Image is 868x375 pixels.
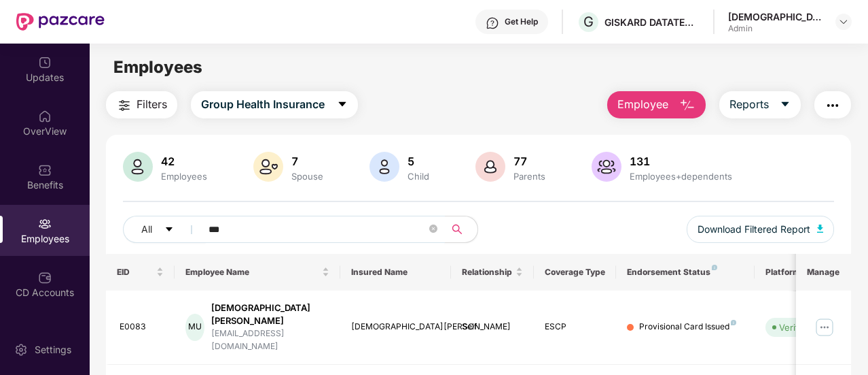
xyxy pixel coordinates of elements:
[253,152,283,182] img: svg+xml;base64,PHN2ZyB4bWxucz0iaHR0cDovL3d3dy53My5vcmcvMjAwMC9zdmciIHhtbG5zOnhsaW5rPSJodHRwOi8vd3...
[31,343,75,357] div: Settings
[123,216,206,243] button: Allcaret-down
[38,56,52,69] img: svg+xml;base64,PHN2ZyBpZD0iVXBkYXRlZCIgeG1sbnM9Imh0dHA6Ly93d3cudzMub3JnLzIwMDAvc3ZnIiB3aWR0aD0iMj...
[405,154,432,168] div: 5
[729,96,769,113] span: Reports
[627,154,735,168] div: 131
[475,152,505,182] img: svg+xml;base64,PHN2ZyB4bWxucz0iaHR0cDovL3d3dy53My5vcmcvMjAwMC9zdmciIHhtbG5zOnhsaW5rPSJodHRwOi8vd3...
[429,225,437,233] span: close-circle
[486,16,499,30] img: svg+xml;base64,PHN2ZyBpZD0iSGVscC0zMngzMiIgeG1sbnM9Imh0dHA6Ly93d3cudzMub3JnLzIwMDAvc3ZnIiB3aWR0aD...
[211,327,329,353] div: [EMAIL_ADDRESS][DOMAIN_NAME]
[728,10,823,23] div: [DEMOGRAPHIC_DATA][PERSON_NAME]
[511,171,548,182] div: Parents
[116,97,132,114] img: svg+xml;base64,PHN2ZyB4bWxucz0iaHR0cDovL3d3dy53My5vcmcvMjAwMC9zdmciIHdpZHRoPSIyNCIgaGVpZ2h0PSIyNC...
[289,154,326,168] div: 7
[158,154,210,168] div: 42
[429,223,437,236] span: close-circle
[545,321,606,333] div: ESCP
[405,171,432,182] div: Child
[731,320,736,325] img: svg+xml;base64,PHN2ZyB4bWxucz0iaHR0cDovL3d3dy53My5vcmcvMjAwMC9zdmciIHdpZHRoPSI4IiBoZWlnaHQ9IjgiIH...
[38,110,52,123] img: svg+xml;base64,PHN2ZyBpZD0iSG9tZSIgeG1sbnM9Imh0dHA6Ly93d3cudzMub3JnLzIwMDAvc3ZnIiB3aWR0aD0iMjAiIG...
[712,265,717,270] img: svg+xml;base64,PHN2ZyB4bWxucz0iaHR0cDovL3d3dy53My5vcmcvMjAwMC9zdmciIHdpZHRoPSI4IiBoZWlnaHQ9IjgiIH...
[191,91,358,118] button: Group Health Insurancecaret-down
[728,23,823,34] div: Admin
[462,267,513,278] span: Relationship
[38,217,52,231] img: svg+xml;base64,PHN2ZyBpZD0iRW1wbG95ZWVzIiB4bWxucz0iaHR0cDovL3d3dy53My5vcmcvMjAwMC9zdmciIHdpZHRoPS...
[369,152,399,182] img: svg+xml;base64,PHN2ZyB4bWxucz0iaHR0cDovL3d3dy53My5vcmcvMjAwMC9zdmciIHhtbG5zOnhsaW5rPSJodHRwOi8vd3...
[164,225,174,235] span: caret-down
[137,96,167,113] span: Filters
[113,57,202,77] span: Employees
[141,222,152,237] span: All
[117,267,154,278] span: EID
[175,254,340,291] th: Employee Name
[201,96,325,113] span: Group Health Insurance
[639,321,736,333] div: Provisional Card Issued
[106,91,177,118] button: Filters
[604,16,700,29] div: GISKARD DATATECH PRIVATE LIMITED
[583,14,594,30] span: G
[607,91,706,118] button: Employee
[627,267,743,278] div: Endorsement Status
[719,91,801,118] button: Reportscaret-down
[158,171,210,182] div: Employees
[337,99,348,111] span: caret-down
[444,216,478,243] button: search
[106,254,175,291] th: EID
[825,97,841,114] img: svg+xml;base64,PHN2ZyB4bWxucz0iaHR0cDovL3d3dy53My5vcmcvMjAwMC9zdmciIHdpZHRoPSIyNCIgaGVpZ2h0PSIyNC...
[817,225,824,233] img: svg+xml;base64,PHN2ZyB4bWxucz0iaHR0cDovL3d3dy53My5vcmcvMjAwMC9zdmciIHhtbG5zOnhsaW5rPSJodHRwOi8vd3...
[211,301,329,327] div: [DEMOGRAPHIC_DATA][PERSON_NAME]
[779,321,812,334] div: Verified
[511,154,548,168] div: 77
[838,16,849,27] img: svg+xml;base64,PHN2ZyBpZD0iRHJvcGRvd24tMzJ4MzIiIHhtbG5zPSJodHRwOi8vd3d3LnczLm9yZy8yMDAwL3N2ZyIgd2...
[679,97,695,114] img: svg+xml;base64,PHN2ZyB4bWxucz0iaHR0cDovL3d3dy53My5vcmcvMjAwMC9zdmciIHhtbG5zOnhsaW5rPSJodHRwOi8vd3...
[123,152,153,182] img: svg+xml;base64,PHN2ZyB4bWxucz0iaHR0cDovL3d3dy53My5vcmcvMjAwMC9zdmciIHhtbG5zOnhsaW5rPSJodHRwOi8vd3...
[765,267,840,278] div: Platform Status
[627,171,735,182] div: Employees+dependents
[185,267,319,278] span: Employee Name
[289,171,326,182] div: Spouse
[444,224,471,235] span: search
[14,343,28,357] img: svg+xml;base64,PHN2ZyBpZD0iU2V0dGluZy0yMHgyMCIgeG1sbnM9Imh0dHA6Ly93d3cudzMub3JnLzIwMDAvc3ZnIiB3aW...
[462,321,523,333] div: Self
[814,316,835,338] img: manageButton
[451,254,534,291] th: Relationship
[185,314,204,341] div: MU
[687,216,835,243] button: Download Filtered Report
[796,254,851,291] th: Manage
[340,254,451,291] th: Insured Name
[120,321,164,333] div: E0083
[351,321,440,333] div: [DEMOGRAPHIC_DATA][PERSON_NAME]
[780,99,791,111] span: caret-down
[617,96,668,113] span: Employee
[16,13,105,31] img: New Pazcare Logo
[698,222,810,237] span: Download Filtered Report
[38,163,52,177] img: svg+xml;base64,PHN2ZyBpZD0iQmVuZWZpdHMiIHhtbG5zPSJodHRwOi8vd3d3LnczLm9yZy8yMDAwL3N2ZyIgd2lkdGg9Ij...
[534,254,617,291] th: Coverage Type
[38,271,52,284] img: svg+xml;base64,PHN2ZyBpZD0iQ0RfQWNjb3VudHMiIGRhdGEtbmFtZT0iQ0QgQWNjb3VudHMiIHhtbG5zPSJodHRwOi8vd3...
[505,16,538,27] div: Get Help
[592,152,621,182] img: svg+xml;base64,PHN2ZyB4bWxucz0iaHR0cDovL3d3dy53My5vcmcvMjAwMC9zdmciIHhtbG5zOnhsaW5rPSJodHRwOi8vd3...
